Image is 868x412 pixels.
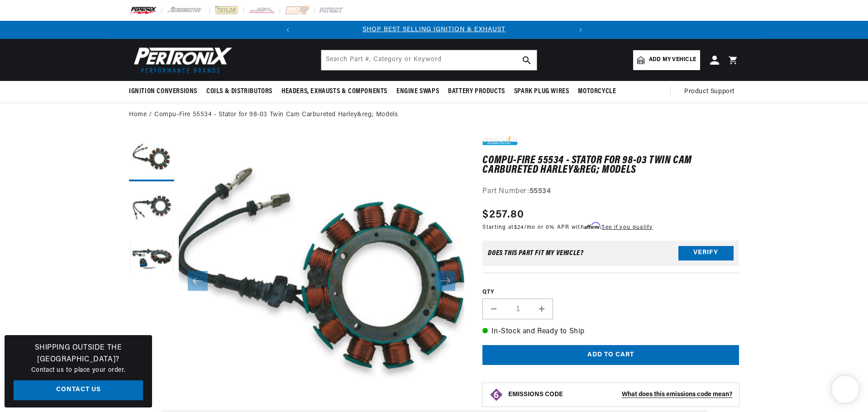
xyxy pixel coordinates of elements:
[396,87,439,96] span: Engine Swaps
[482,223,653,232] p: Starting at /mo or 0% APR with .
[482,326,739,338] p: In-Stock and Ready to Ship
[684,87,734,97] span: Product Support
[517,50,537,70] button: search button
[514,225,524,230] span: $24
[129,81,202,102] summary: Ignition Conversions
[129,236,174,281] button: Load image 3 in gallery view
[633,50,700,70] a: Add my vehicle
[129,110,739,120] nav: breadcrumbs
[277,81,392,102] summary: Headers, Exhausts & Components
[279,21,297,39] button: Translation missing: en.sections.announcements.previous_announcement
[154,110,398,120] a: Compu-Fire 55534 - Stator for 98-03 Twin Cam Carbureted Harley&reg; Models
[508,391,563,398] strong: EMISSIONS CODE
[129,44,233,76] img: Pertronix
[444,81,510,102] summary: Battery Products
[489,388,504,402] img: Emissions code
[129,186,174,231] button: Load image 2 in gallery view
[129,87,197,96] span: Ignition Conversions
[573,81,620,102] summary: Motorcycle
[482,345,739,365] button: Add to cart
[482,186,739,198] div: Part Number:
[202,81,277,102] summary: Coils & Distributors
[448,87,505,96] span: Battery Products
[14,380,143,401] a: Contact Us
[510,81,574,102] summary: Spark Plug Wires
[622,391,732,398] strong: What does this emissions code mean?
[678,246,734,260] button: Verify
[435,271,455,291] button: Slide right
[14,342,143,365] h3: Shipping Outside the [GEOGRAPHIC_DATA]?
[297,25,572,35] div: 1 of 2
[392,81,444,102] summary: Engine Swaps
[584,223,600,229] span: Affirm
[14,365,143,375] p: Contact us to place your order.
[572,21,590,39] button: Translation missing: en.sections.announcements.next_announcement
[482,207,524,223] span: $257.80
[649,56,696,64] span: Add my vehicle
[482,156,739,175] h1: Compu-Fire 55534 - Stator for 98-03 Twin Cam Carbureted Harley&reg; Models
[488,250,583,257] div: Does This part fit My vehicle?
[578,87,616,96] span: Motorcycle
[297,25,572,35] div: Announcement
[362,26,506,33] a: SHOP BEST SELLING IGNITION & EXHAUST
[684,81,739,103] summary: Product Support
[601,225,653,230] a: See if you qualify - Learn more about Affirm Financing (opens in modal)
[129,110,147,120] a: Home
[508,391,732,399] button: EMISSIONS CODEWhat does this emissions code mean?
[188,271,208,291] button: Slide left
[321,50,537,70] input: Search Part #, Category or Keyword
[482,289,739,296] label: QTY
[206,87,272,96] span: Coils & Distributors
[529,188,551,195] strong: 55534
[281,87,387,96] span: Headers, Exhausts & Components
[514,87,569,96] span: Spark Plug Wires
[106,21,762,39] slideshow-component: Translation missing: en.sections.announcements.announcement_bar
[129,136,174,181] button: Load image 1 in gallery view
